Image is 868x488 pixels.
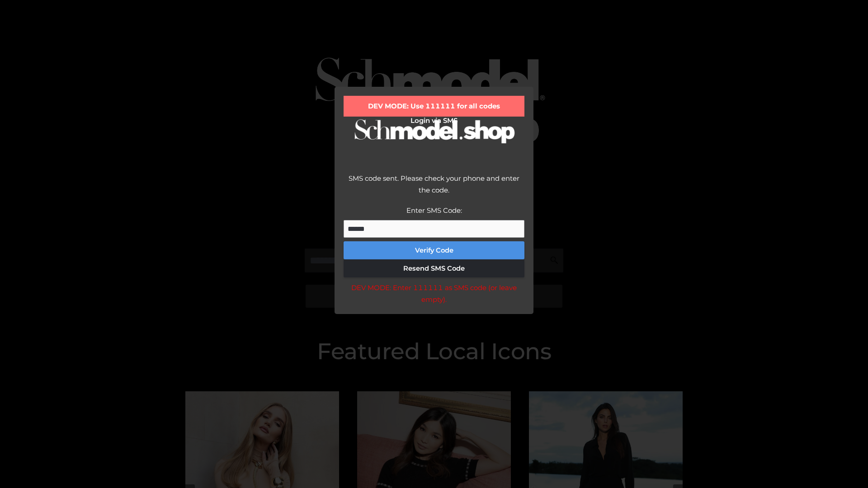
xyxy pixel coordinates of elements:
[344,259,524,277] button: Resend SMS Code
[344,173,524,205] div: SMS code sent. Please check your phone and enter the code.
[406,206,462,215] label: Enter SMS Code:
[344,117,524,125] h2: Login via SMS
[344,96,524,117] div: DEV MODE: Use 111111 for all codes
[344,282,524,305] div: DEV MODE: Enter 111111 as SMS code (or leave empty).
[344,241,524,259] button: Verify Code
